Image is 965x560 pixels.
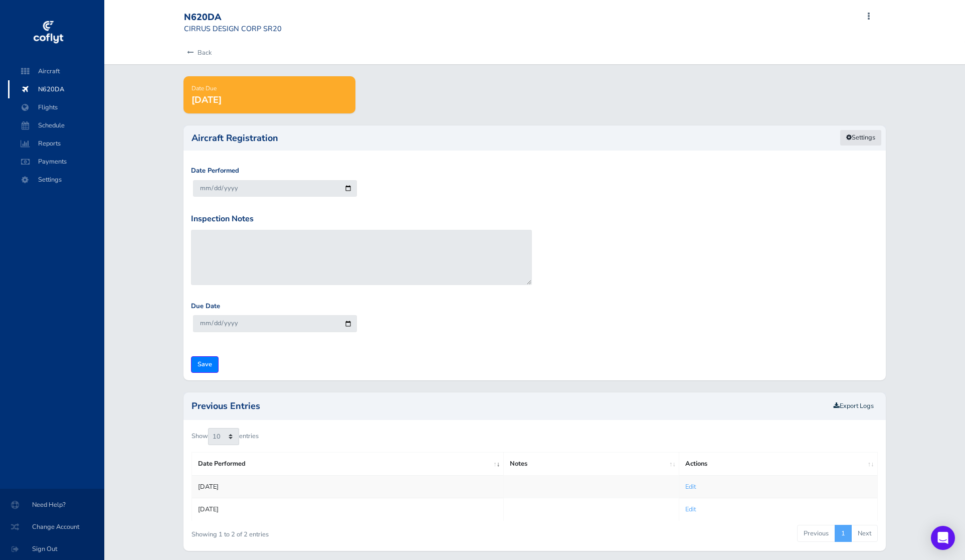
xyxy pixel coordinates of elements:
[191,84,217,92] span: Date Due
[12,518,92,536] span: Change Account
[18,116,94,134] span: Schedule
[931,526,955,550] div: Open Intercom Messenger
[192,453,503,475] th: Date Performed: activate to sort column ascending
[18,62,94,80] span: Aircraft
[18,171,94,189] span: Settings
[191,401,830,410] h2: Previous Entries
[12,540,92,558] span: Sign Out
[191,356,219,373] input: Save
[18,153,94,171] span: Payments
[184,12,282,23] div: N620DA
[208,428,239,445] select: Showentries
[191,133,878,143] h2: Aircraft Registration
[191,524,470,539] div: Showing 1 to 2 of 2 entries
[840,129,882,146] a: Settings
[32,18,65,48] img: coflyt logo
[503,453,679,475] th: Notes: activate to sort column ascending
[835,525,852,542] a: 1
[192,475,503,498] td: [DATE]
[191,213,254,226] label: Inspection Notes
[18,80,94,98] span: N620DA
[18,134,94,153] span: Reports
[834,401,874,410] a: Export Logs
[685,505,696,514] a: Edit
[191,301,220,312] label: Due Date
[191,94,222,106] span: [DATE]
[184,42,212,64] a: Back
[685,482,696,491] a: Edit
[191,428,259,445] label: Show entries
[191,166,239,176] label: Date Performed
[184,24,282,34] small: CIRRUS DESIGN CORP SR20
[18,98,94,116] span: Flights
[12,496,92,514] span: Need Help?
[192,498,503,521] td: [DATE]
[679,453,878,475] th: Actions: activate to sort column ascending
